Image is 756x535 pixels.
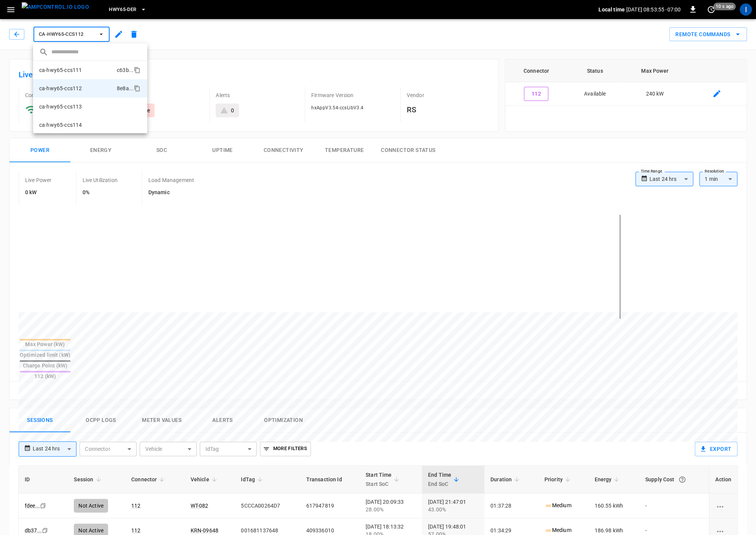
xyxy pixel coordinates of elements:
[133,65,142,75] div: copy
[39,103,82,110] p: ca-hwy65-ccs113
[39,66,82,74] p: ca-hwy65-ccs111
[39,85,82,92] p: ca-hwy65-ccs112
[133,84,142,93] div: copy
[39,121,82,129] p: ca-hwy65-ccs114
